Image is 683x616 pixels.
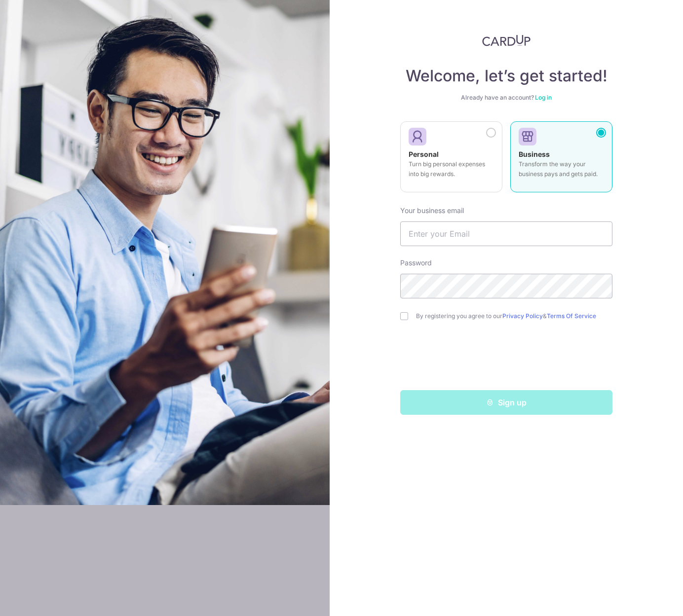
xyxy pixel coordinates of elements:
a: Personal Turn big personal expenses into big rewards. [400,121,502,198]
iframe: reCAPTCHA [431,340,581,378]
label: Your business email [400,206,464,216]
p: Turn big personal expenses into big rewards. [409,159,494,179]
a: Business Transform the way your business pays and gets paid. [510,121,612,198]
label: Password [400,258,432,268]
img: CardUp Logo [482,35,531,46]
strong: Personal [409,150,439,158]
label: By registering you agree to our & [416,312,612,320]
a: Privacy Policy [502,312,543,320]
p: Transform the way your business pays and gets paid. [519,159,604,179]
input: Enter your Email [400,221,612,246]
a: Terms Of Service [547,312,596,320]
h4: Welcome, let’s get started! [400,66,612,86]
strong: Business [519,150,550,158]
div: Already have an account? [400,94,612,102]
a: Log in [535,94,552,101]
